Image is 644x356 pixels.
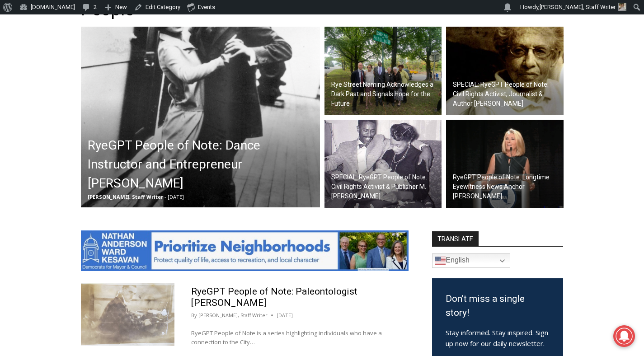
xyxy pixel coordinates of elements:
[324,27,442,115] a: Rye Street Naming Acknowledges a Dark Past and Signals Hope for the Future
[453,173,561,201] h2: RyeGPT People of Note: Longtime Eyewitness News Anchor [PERSON_NAME]
[101,76,103,85] div: /
[191,311,197,319] span: By
[81,283,174,346] img: (PHOTO: Roland T. Bird typing. Source: Family of John H. Erikson.)
[88,136,318,193] h2: RyeGPT People of Note: Dance Instructor and Entrepreneur [PERSON_NAME]
[446,27,564,115] a: SPECIAL: RyeGPT People of Note: Civil Rights Activist, Journalist & Author [PERSON_NAME]
[88,193,163,200] span: [PERSON_NAME], Staff Writer
[446,120,564,208] img: (PHOTO: Former Eyewitness News anchor Diana Williams speaking at her induction into the New York ...
[435,255,446,266] img: en
[331,80,440,108] h2: Rye Street Naming Acknowledges a Dark Past and Signals Hope for the Future
[540,4,616,10] span: [PERSON_NAME], Staff Writer
[81,27,320,207] a: RyeGPT People of Note: Dance Instructor and Entrepreneur [PERSON_NAME] [PERSON_NAME], Staff Write...
[324,120,442,208] img: (PHOTO: H. Paul Redd Sr. and his wife Orial Anne Banks Redd with their daughter Paula in Westches...
[165,193,166,200] span: -
[324,120,442,208] a: SPECIAL: RyeGPT People of Note: Civil Rights Activist & Publisher M. [PERSON_NAME]
[0,90,131,112] a: [PERSON_NAME] Read Sanctuary Fall Fest: [DATE]
[277,311,293,319] time: [DATE]
[198,312,268,319] a: [PERSON_NAME], Staff Writer
[446,120,564,208] a: RyeGPT People of Note: Longtime Eyewitness News Anchor [PERSON_NAME]
[331,173,440,201] h2: SPECIAL: RyeGPT People of Note: Civil Rights Activist & Publisher M. [PERSON_NAME]
[446,327,550,349] p: Stay informed. Stay inspired. Sign up now for our daily newsletter.
[94,27,126,74] div: Co-sponsored by Westchester County Parks
[236,90,419,110] span: Intern @ [DOMAIN_NAME]
[324,27,442,115] img: (PHOTO: The Paul & Orial Redd Way street naming at the Rye train station on September 27, 2025. L...
[217,88,438,112] a: Intern @ [DOMAIN_NAME]
[105,76,109,85] div: 6
[446,292,550,320] h3: Don't miss a single story!
[191,286,357,308] a: RyeGPT People of Note: Paleontologist [PERSON_NAME]
[432,231,479,246] strong: TRANSLATE
[7,91,116,112] h4: [PERSON_NAME] Read Sanctuary Fall Fest: [DATE]
[453,80,561,108] h2: SPECIAL: RyeGPT People of Note: Civil Rights Activist, Journalist & Author [PERSON_NAME]
[228,0,427,88] div: "[PERSON_NAME] and I covered the [DATE] Parade, which was a really eye opening experience as I ha...
[191,328,392,347] p: RyeGPT People of Note is a series highlighting individuals who have a connection to the City…
[618,3,626,11] img: (PHOTO: MyRye.com Summer 2023 intern Beatrice Larzul.)
[168,193,184,200] span: [DATE]
[0,0,90,90] img: s_800_29ca6ca9-f6cc-433c-a631-14f6620ca39b.jpeg
[446,27,564,115] img: (PHOTO: Close To My Heart: An Autobiography by Dorothy Sterling.)
[94,76,99,85] div: 1
[81,27,320,207] img: (PHOTO: Arthur Murray and his wife, Kathryn Murray, dancing in 1925. Public Domain.)
[432,253,510,268] a: English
